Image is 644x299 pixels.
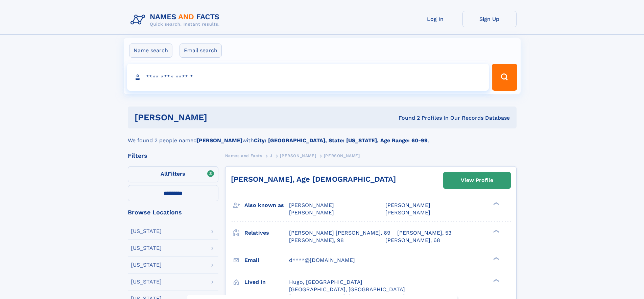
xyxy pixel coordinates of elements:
[131,279,162,285] div: [US_STATE]
[135,113,303,122] h1: [PERSON_NAME]
[244,255,289,266] h3: Email
[280,151,316,160] a: [PERSON_NAME]
[492,278,500,282] div: ❯
[231,175,396,183] a: [PERSON_NAME], Age [DEMOGRAPHIC_DATA]
[197,137,242,144] b: [PERSON_NAME]
[127,64,489,91] input: search input
[397,229,451,237] a: [PERSON_NAME], 53
[280,153,316,158] span: [PERSON_NAME]
[244,227,289,239] h3: Relatives
[385,237,440,244] a: [PERSON_NAME], 68
[129,43,172,58] label: Name search
[270,151,272,160] a: J
[492,229,500,233] div: ❯
[303,114,510,122] div: Found 2 Profiles In Our Records Database
[324,153,360,158] span: [PERSON_NAME]
[444,172,510,188] a: View Profile
[180,43,222,58] label: Email search
[462,11,517,27] a: Sign Up
[128,166,218,182] label: Filters
[131,229,162,234] div: [US_STATE]
[289,279,362,285] span: Hugo, [GEOGRAPHIC_DATA]
[254,137,428,144] b: City: [GEOGRAPHIC_DATA], State: [US_STATE], Age Range: 60-99
[131,245,162,251] div: [US_STATE]
[131,262,162,268] div: [US_STATE]
[461,173,493,188] div: View Profile
[492,202,500,206] div: ❯
[289,202,334,208] span: [PERSON_NAME]
[128,209,218,215] div: Browse Locations
[128,11,225,29] img: Logo Names and Facts
[128,128,517,145] div: We found 2 people named with .
[385,209,430,216] span: [PERSON_NAME]
[289,237,344,244] a: [PERSON_NAME], 98
[408,11,462,27] a: Log In
[128,153,218,159] div: Filters
[385,202,430,208] span: [PERSON_NAME]
[492,256,500,261] div: ❯
[244,200,289,211] h3: Also known as
[289,209,334,216] span: [PERSON_NAME]
[289,229,390,237] a: [PERSON_NAME] [PERSON_NAME], 69
[225,151,262,160] a: Names and Facts
[492,64,517,91] button: Search Button
[161,171,168,177] span: All
[289,286,405,293] span: [GEOGRAPHIC_DATA], [GEOGRAPHIC_DATA]
[244,276,289,288] h3: Lived in
[270,153,272,158] span: J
